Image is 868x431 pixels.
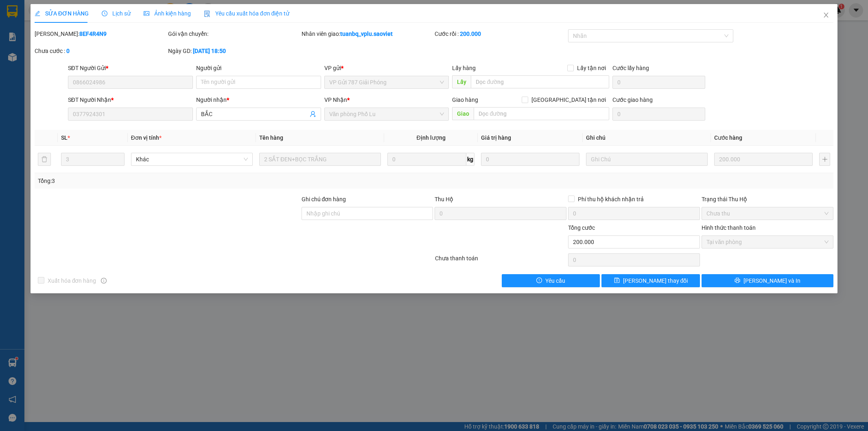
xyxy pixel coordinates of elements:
span: Văn phòng Phố Lu [329,108,444,120]
span: Lấy hàng [452,65,476,71]
label: Ghi chú đơn hàng [302,196,346,202]
input: VD: Bàn, Ghế [259,153,381,166]
button: exclamation-circleYêu cầu [502,274,600,287]
div: Trạng thái Thu Hộ [702,195,833,204]
span: Lịch sử [102,10,131,17]
div: Tổng: 3 [38,176,335,185]
span: Giá trị hàng [481,134,511,141]
input: Cước giao hàng [612,108,705,121]
input: Dọc đường [474,107,609,120]
span: SỬA ĐƠN HÀNG [35,10,89,17]
button: Close [815,4,837,27]
button: delete [38,153,51,166]
button: save[PERSON_NAME] thay đổi [601,274,700,287]
span: VP Nhận [324,97,347,103]
span: Định lượng [417,134,446,141]
b: 200.000 [460,31,481,37]
span: Yêu cầu xuất hóa đơn điện tử [204,10,290,17]
span: Đơn vị tính [131,134,162,141]
span: info-circle [101,278,107,284]
b: 8EF4R4N9 [79,31,107,37]
div: Ngày GD: [168,46,300,55]
span: [PERSON_NAME] và In [743,276,800,285]
input: 0 [481,153,579,166]
span: Khác [136,153,248,165]
span: [GEOGRAPHIC_DATA] tận nơi [528,95,609,104]
span: Lấy [452,75,471,88]
label: Hình thức thanh toán [702,224,756,231]
label: Cước giao hàng [612,97,653,103]
span: printer [735,277,740,284]
span: close [823,12,829,18]
span: Phí thu hộ khách nhận trả [575,195,647,204]
span: [PERSON_NAME] thay đổi [623,276,688,285]
b: tuanbq_vplu.saoviet [340,31,393,37]
span: Yêu cầu [545,276,565,285]
span: Giao hàng [452,97,478,103]
div: Gói vận chuyển: [168,29,300,38]
span: clock-circle [102,11,107,16]
div: Chưa thanh toán [434,254,568,268]
span: VP Gửi 787 Giải Phóng [329,76,444,88]
input: Dọc đường [471,75,609,88]
button: plus [819,153,830,166]
span: exclamation-circle [536,277,542,284]
span: picture [144,11,149,16]
div: SĐT Người Gửi [68,64,193,73]
th: Ghi chú [583,130,711,146]
div: Người nhận [196,95,321,104]
span: Xuất hóa đơn hàng [44,276,100,285]
img: icon [204,11,210,17]
span: Tổng cước [568,224,595,231]
span: Cước hàng [714,134,742,141]
span: kg [466,153,474,166]
span: edit [35,11,40,16]
button: printer[PERSON_NAME] và In [702,274,833,287]
span: save [614,277,620,284]
div: [PERSON_NAME]: [35,29,166,38]
div: Nhân viên giao: [302,29,433,38]
b: 0 [66,48,70,54]
span: SL [61,134,68,141]
input: Ghi Chú [586,153,708,166]
span: user-add [310,111,316,117]
b: [DATE] 18:50 [193,48,226,54]
div: VP gửi [324,64,449,73]
div: Cước rồi : [435,29,566,38]
span: Chưa thu [706,207,829,220]
div: Chưa cước : [35,46,166,55]
span: Ảnh kiện hàng [144,10,191,17]
label: Cước lấy hàng [612,65,649,71]
span: Lấy tận nơi [574,64,609,73]
input: Cước lấy hàng [612,76,705,89]
div: SĐT Người Nhận [68,95,193,104]
input: 0 [714,153,813,166]
span: Tên hàng [259,134,283,141]
input: Ghi chú đơn hàng [302,207,433,220]
span: Tại văn phòng [706,236,829,248]
span: Giao [452,107,474,120]
div: Người gửi [196,64,321,73]
span: Thu Hộ [435,196,453,202]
